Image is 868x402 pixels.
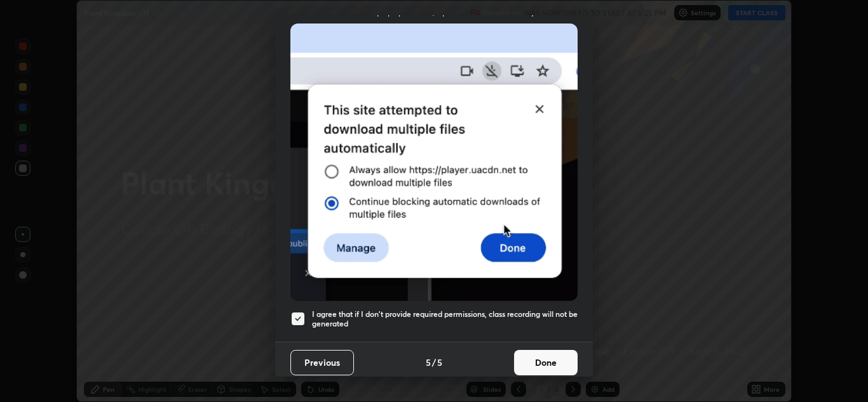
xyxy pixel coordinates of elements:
h4: 5 [437,356,442,369]
h4: 5 [426,356,431,369]
button: Previous [290,350,354,375]
h5: I agree that if I don't provide required permissions, class recording will not be generated [312,309,578,329]
h4: / [432,356,436,369]
button: Done [514,350,578,375]
img: downloads-permission-blocked.gif [290,23,578,301]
